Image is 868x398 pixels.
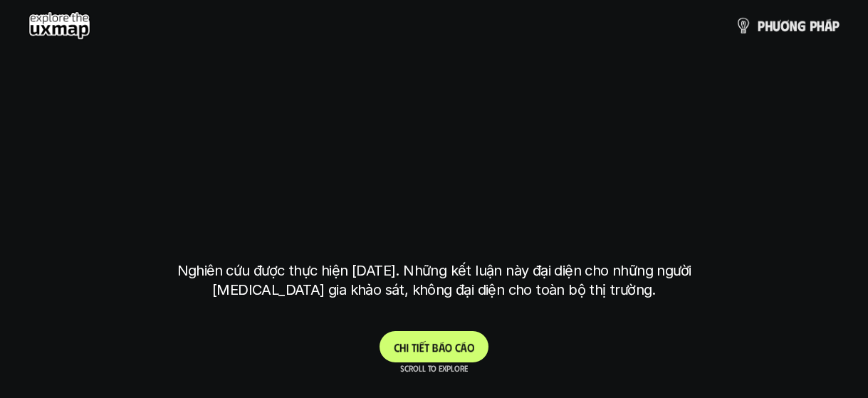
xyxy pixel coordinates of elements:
[412,340,417,354] span: t
[445,340,452,354] span: o
[174,74,694,134] h1: phạm vi công việc của
[417,340,419,354] span: i
[790,18,798,33] span: n
[735,11,840,40] a: phươngpháp
[399,340,406,354] span: h
[406,340,409,354] span: i
[424,340,429,354] span: t
[419,340,424,354] span: ế
[455,340,461,354] span: c
[817,18,825,33] span: h
[400,363,468,373] p: Scroll to explore
[798,18,806,33] span: g
[380,331,488,362] a: Chitiếtbáocáo
[765,18,773,33] span: h
[467,340,474,354] span: o
[180,187,688,246] h1: tại [GEOGRAPHIC_DATA]
[432,340,439,354] span: b
[825,18,832,33] span: á
[439,340,445,354] span: á
[832,18,840,33] span: p
[394,340,399,354] span: C
[780,18,790,33] span: ơ
[461,340,467,354] span: á
[167,261,701,300] p: Nghiên cứu được thực hiện [DATE]. Những kết luận này đại diện cho những người [MEDICAL_DATA] gia ...
[758,18,765,33] span: p
[385,40,493,56] h6: Kết quả nghiên cứu
[773,18,780,33] span: ư
[810,18,817,33] span: p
